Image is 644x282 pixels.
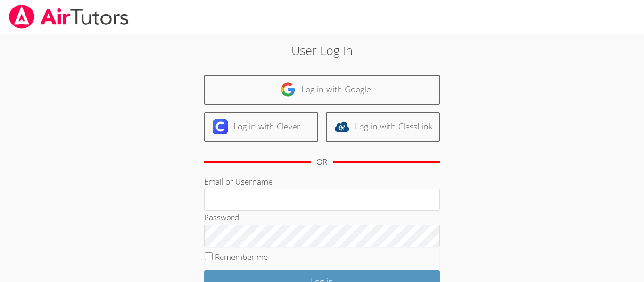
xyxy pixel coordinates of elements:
img: clever-logo-6eab21bc6e7a338710f1a6ff85c0baf02591cd810cc4098c63d3a4b26e2feb20.svg [213,119,228,134]
a: Log in with ClassLink [326,112,440,142]
h2: User Log in [148,41,496,59]
a: Log in with Clever [204,112,318,142]
img: google-logo-50288ca7cdecda66e5e0955fdab243c47b7ad437acaf1139b6f446037453330a.svg [281,82,296,97]
label: Remember me [215,251,268,262]
a: Log in with Google [204,75,440,105]
img: classlink-logo-d6bb404cc1216ec64c9a2012d9dc4662098be43eaf13dc465df04b49fa7ab582.svg [334,119,349,134]
label: Password [204,212,239,223]
img: airtutors_banner-c4298cdbf04f3fff15de1276eac7730deb9818008684d7c2e4769d2f7ddbe033.png [8,5,130,29]
div: OR [316,155,327,169]
label: Email or Username [204,176,272,187]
